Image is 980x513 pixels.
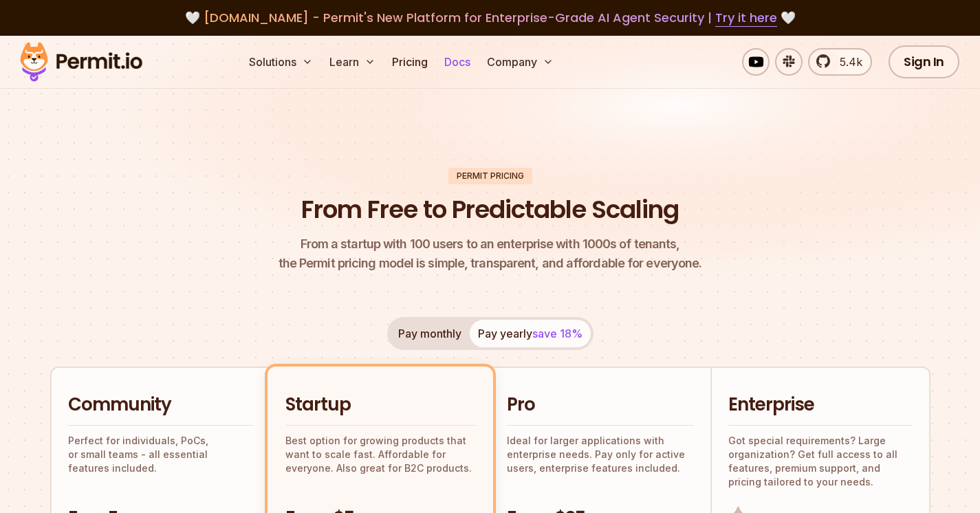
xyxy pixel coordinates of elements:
a: 5.4k [808,48,872,76]
a: Try it here [715,9,777,27]
p: Ideal for larger applications with enterprise needs. Pay only for active users, enterprise featur... [507,434,694,475]
button: Pay monthly [390,320,470,347]
div: 🤍 🤍 [33,8,947,28]
p: the Permit pricing model is simple, transparent, and affordable for everyone. [279,234,702,273]
p: Perfect for individuals, PoCs, or small teams - all essential features included. [68,434,254,475]
a: Pricing [386,48,433,76]
button: Solutions [243,48,318,76]
a: Docs [439,48,476,76]
h2: Community [68,393,254,417]
span: From a startup with 100 users to an enterprise with 1000s of tenants, [279,234,702,254]
a: Sign In [889,45,959,78]
img: Permit logo [14,39,149,85]
h2: Startup [285,393,475,417]
p: Best option for growing products that want to scale fast. Affordable for everyone. Also great for... [285,434,475,475]
h2: Pro [507,393,694,417]
p: Got special requirements? Large organization? Get full access to all features, premium support, a... [728,434,913,489]
button: Learn [324,48,381,76]
button: Company [481,48,559,76]
h2: Enterprise [728,393,913,417]
span: 5.4k [831,54,862,70]
div: Permit Pricing [448,168,532,184]
span: [DOMAIN_NAME] - Permit's New Platform for Enterprise-Grade AI Agent Security | [204,9,777,26]
h1: From Free to Predictable Scaling [301,193,679,227]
